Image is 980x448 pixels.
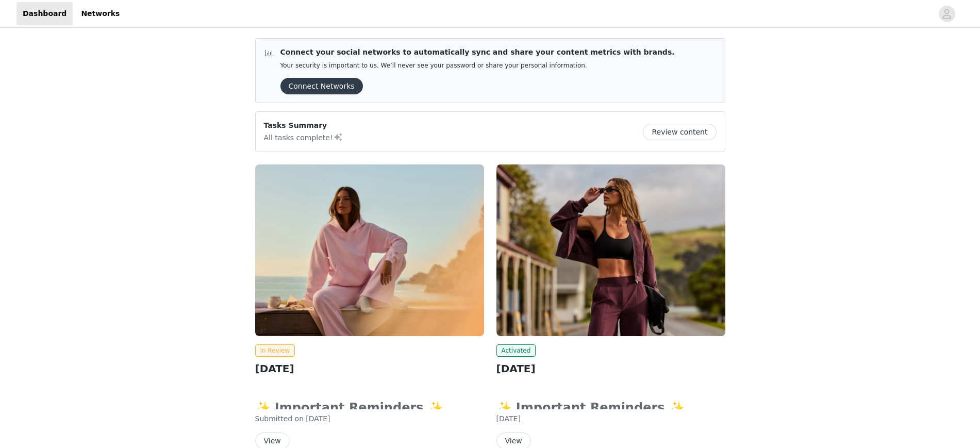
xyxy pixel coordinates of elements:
div: avatar [942,6,952,22]
span: Activated [496,344,536,357]
span: Submitted on [255,414,304,423]
h2: [DATE] [255,361,484,376]
strong: ✨ Important Reminders ✨ [255,401,450,415]
img: Fabletics [255,164,484,336]
p: Connect your social networks to automatically sync and share your content metrics with brands. [280,47,675,58]
strong: ✨ Important Reminders ✨ [496,401,691,415]
p: All tasks complete! [264,131,343,143]
button: Review content [643,124,716,140]
img: Fabletics [496,164,725,336]
a: Dashboard [16,2,73,25]
h2: [DATE] [496,361,725,376]
p: Tasks Summary [264,120,343,131]
span: [DATE] [496,414,521,423]
a: Networks [75,2,126,25]
a: View [255,437,290,445]
span: In Review [255,344,295,357]
button: Connect Networks [280,78,363,94]
span: [DATE] [306,414,330,423]
p: Your security is important to us. We’ll never see your password or share your personal information. [280,62,675,70]
a: View [496,437,531,445]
